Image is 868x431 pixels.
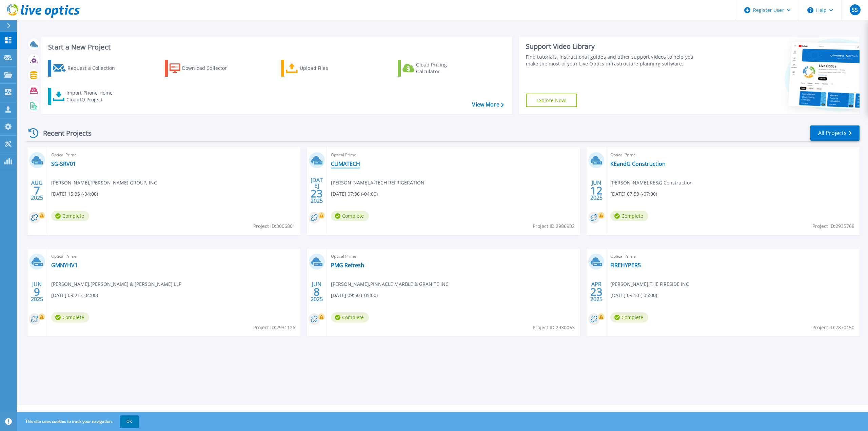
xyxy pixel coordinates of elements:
span: 9 [34,289,40,295]
span: SS [852,7,858,13]
span: [DATE] 09:21 (-04:00) [51,292,98,299]
span: Optical Prime [331,151,576,159]
span: Project ID: 2870150 [812,324,854,331]
a: View More [472,101,504,108]
span: Project ID: 2930063 [533,324,575,331]
div: Upload Files [300,61,354,75]
span: Complete [331,211,369,221]
div: Download Collector [182,61,236,75]
span: [DATE] 07:36 (-04:00) [331,190,378,198]
a: Explore Now! [526,94,577,107]
a: SG-SRV01 [51,160,76,167]
span: 23 [311,191,323,196]
span: 23 [590,289,603,295]
span: Optical Prime [51,253,296,260]
span: Optical Prime [331,253,576,260]
div: JUN 2025 [310,279,323,304]
span: Optical Prime [51,151,296,159]
span: 7 [34,188,40,193]
span: Complete [51,211,89,221]
h3: Start a New Project [48,43,504,51]
span: Complete [610,312,648,322]
a: FIREHYPER5 [610,262,641,269]
div: AUG 2025 [31,178,43,203]
span: 12 [590,188,603,193]
span: Complete [331,312,369,322]
a: CLIMATECH [331,160,360,167]
a: KEandG Construction [610,160,666,167]
div: Find tutorials, instructional guides and other support videos to help you make the most of your L... [526,54,702,67]
div: APR 2025 [590,279,603,304]
span: Project ID: 2931126 [253,324,295,331]
span: This site uses cookies to track your navigation. [19,415,139,428]
span: 8 [314,289,320,295]
a: Upload Files [281,60,357,77]
a: PMG Refresh [331,262,364,269]
span: [PERSON_NAME] , KE&G Construction [610,179,693,187]
span: [DATE] 09:50 (-05:00) [331,292,378,299]
div: Cloud Pricing Calculator [416,61,470,75]
span: [PERSON_NAME] , A-TECH REFRIGERATION [331,179,425,187]
button: OK [120,415,139,428]
span: Optical Prime [610,253,855,260]
span: [PERSON_NAME] , [PERSON_NAME] & [PERSON_NAME] LLP [51,280,181,288]
div: Support Video Library [526,42,702,51]
div: Import Phone Home CloudIQ Project [66,90,119,103]
div: Request a Collection [67,61,122,75]
span: Project ID: 3006801 [253,222,295,230]
div: [DATE] 2025 [310,178,323,203]
span: [PERSON_NAME] , PINNACLE MARBLE & GRANITE INC [331,280,449,288]
span: Complete [610,211,648,221]
span: Project ID: 2935768 [812,222,854,230]
span: [DATE] 09:10 (-05:00) [610,292,657,299]
span: [PERSON_NAME] , THE FIRESIDE INC [610,280,689,288]
div: Recent Projects [26,125,101,141]
div: JUN 2025 [590,178,603,203]
span: [DATE] 07:53 (-07:00) [610,190,657,198]
a: GMNYHV1 [51,262,78,269]
span: Project ID: 2986932 [533,222,575,230]
div: JUN 2025 [31,279,43,304]
span: Optical Prime [610,151,855,159]
a: Cloud Pricing Calculator [398,60,473,77]
a: Request a Collection [48,60,124,77]
span: [PERSON_NAME] , [PERSON_NAME] GROUP, INC [51,179,157,187]
span: [DATE] 15:33 (-04:00) [51,190,98,198]
a: Download Collector [165,60,240,77]
span: Complete [51,312,89,322]
a: All Projects [810,125,860,141]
